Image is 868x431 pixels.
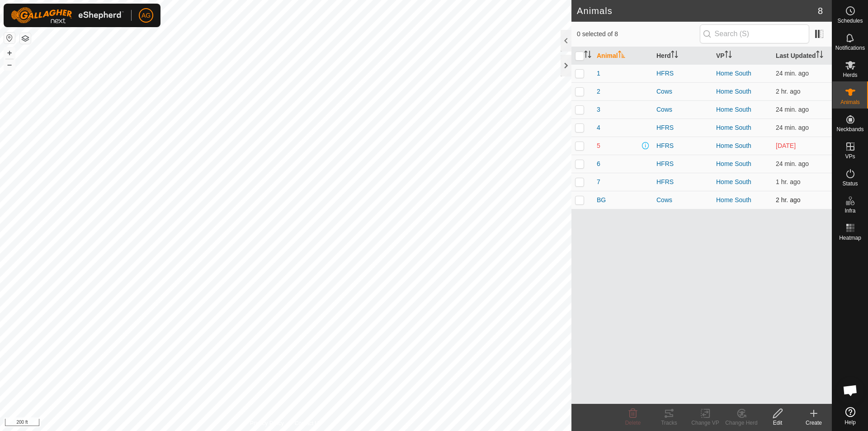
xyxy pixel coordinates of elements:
span: Sep 11, 2025, 7:04 AM [776,178,801,185]
div: HFRS [656,141,709,151]
th: Last Updated [772,47,832,65]
span: VPs [845,154,855,159]
a: Contact Us [295,419,321,427]
span: Neckbands [836,127,863,132]
button: + [4,47,15,58]
span: 2 [597,87,600,96]
span: 8 [818,4,823,18]
a: Home South [716,124,751,131]
div: Cows [656,87,709,96]
p-sorticon: Activate to sort [618,52,625,59]
div: Cows [656,195,709,205]
span: Sep 7, 2025, 10:04 AM [776,142,796,149]
a: Home South [716,106,751,113]
th: Animal [593,47,653,65]
span: Delete [625,420,641,426]
span: Status [842,181,858,186]
span: 4 [597,123,600,133]
div: Tracks [651,419,687,427]
div: Edit [759,419,796,427]
p-sorticon: Activate to sort [584,52,591,59]
div: HFRS [656,159,709,169]
th: Herd [653,47,712,65]
img: Gallagher Logo [11,7,124,24]
span: BG [597,195,606,205]
span: 0 selected of 8 [577,29,700,39]
span: Herds [843,72,857,78]
span: Infra [844,208,855,213]
div: Cows [656,105,709,114]
span: Sep 11, 2025, 6:34 AM [776,196,801,204]
a: Home South [716,196,751,204]
p-sorticon: Activate to sort [725,52,732,59]
div: HFRS [656,69,709,78]
span: Help [844,420,856,425]
span: Sep 11, 2025, 8:34 AM [776,70,809,77]
div: HFRS [656,177,709,187]
div: Change VP [687,419,723,427]
a: Home South [716,178,751,185]
span: Sep 11, 2025, 8:34 AM [776,160,809,167]
span: Heatmap [839,235,861,241]
span: Notifications [835,45,865,51]
div: HFRS [656,123,709,133]
div: Change Herd [723,419,759,427]
h2: Animals [577,5,818,16]
p-sorticon: Activate to sort [816,52,823,59]
a: Home South [716,160,751,167]
button: – [4,59,15,70]
button: Reset Map [4,33,15,43]
span: 6 [597,159,600,169]
span: 5 [597,141,600,151]
div: Create [796,419,832,427]
span: 3 [597,105,600,114]
a: Privacy Policy [250,419,284,427]
span: Sep 11, 2025, 8:34 AM [776,106,809,113]
span: 7 [597,177,600,187]
a: Home South [716,142,751,149]
input: Search (S) [700,24,809,43]
div: Open chat [837,377,864,404]
span: Schedules [837,18,863,24]
th: VP [712,47,772,65]
a: Home South [716,88,751,95]
span: Sep 11, 2025, 8:34 AM [776,124,809,131]
button: Map Layers [20,33,31,44]
p-sorticon: Activate to sort [671,52,678,59]
span: 1 [597,69,600,78]
a: Home South [716,70,751,77]
span: AG [142,11,151,20]
span: Sep 11, 2025, 6:34 AM [776,88,801,95]
a: Help [832,403,868,429]
span: Animals [840,99,860,105]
